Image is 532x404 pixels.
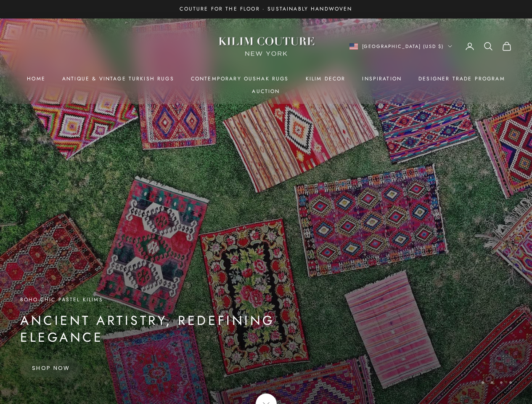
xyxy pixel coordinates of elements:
a: Antique & Vintage Turkish Rugs [62,74,174,83]
a: Auction [252,87,280,96]
a: Designer Trade Program [418,74,505,83]
nav: Primary navigation [20,74,512,96]
summary: Kilim Decor [306,74,346,83]
p: Couture for the Floor · Sustainably Handwoven [180,5,352,13]
a: Shop Now [20,359,82,377]
img: United States [349,43,358,50]
p: Ancient Artistry, Redefining Elegance [20,312,348,346]
p: Boho-Chic Pastel Kilims [20,295,348,304]
button: Change country or currency [349,43,453,50]
span: [GEOGRAPHIC_DATA] (USD $) [362,43,444,50]
nav: Secondary navigation [349,41,512,51]
a: Home [27,74,45,83]
a: Inspiration [362,74,402,83]
a: Contemporary Oushak Rugs [191,74,289,83]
